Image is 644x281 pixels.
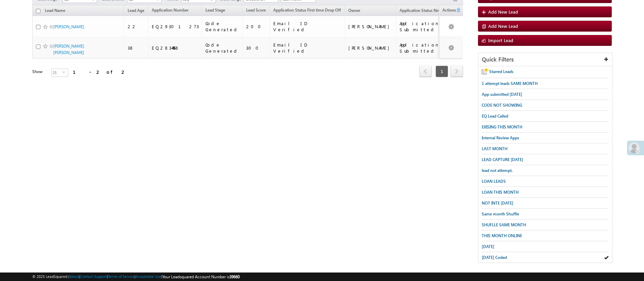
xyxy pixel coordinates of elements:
[108,274,134,279] a: Terms of Service
[450,66,463,77] a: next
[482,81,538,86] span: 1 attempt leads SAME MONTH
[62,71,68,74] span: select
[348,23,393,30] div: [PERSON_NAME]
[482,190,519,195] span: LOAN THIS MONTH
[482,200,513,206] span: NOT INTE [DATE]
[482,113,508,119] span: EQ Lead Called
[53,24,84,29] a: [PERSON_NAME]
[205,7,225,13] span: Lead Stage
[36,9,40,13] input: Check all records
[478,53,612,66] div: Quick Filters
[273,7,341,13] span: Application Status First time Drop Off
[400,8,442,13] span: Application Status New
[246,23,266,30] div: 200
[482,168,513,173] span: lead not attempt.
[148,6,192,15] a: Application Number
[482,157,523,162] span: LEAD CAPTURE [DATE]
[32,69,46,75] div: Show
[80,274,107,279] a: Contact Support
[482,233,522,238] span: THIS MONTH ONLINE
[202,6,228,15] a: Lead Stage
[152,23,199,30] div: EQ29301273
[488,23,518,29] span: Add New Lead
[246,7,266,13] span: Lead Score
[440,6,456,15] span: Actions
[73,68,126,76] div: 1 - 2 of 2
[348,8,360,13] span: Owner
[128,23,145,30] div: 22
[482,135,519,140] span: Internal Review Apps
[400,20,449,33] div: Application Submitted
[205,42,239,54] div: Code Generated
[482,255,507,260] span: [DATE] Coded
[273,20,342,33] div: Email ID Verified
[482,211,519,216] span: Same month Shuffle
[69,274,79,279] a: About
[482,124,522,129] span: EXISING THIS MONTH
[419,66,432,77] a: prev
[128,8,144,13] span: Lead Age
[400,42,449,54] div: Application Submitted
[128,45,145,51] div: 38
[246,45,266,51] div: 300
[488,9,518,15] span: Add New Lead
[396,6,452,15] a: Application Status New (sorted descending)
[32,274,240,280] span: © 2025 LeadSquared | | | | |
[482,179,506,184] span: LOAN LEADS
[482,244,494,249] span: [DATE]
[488,37,513,43] span: Import Lead
[270,6,344,15] a: Application Status First time Drop Off
[41,7,69,16] a: Lead Name
[482,103,522,108] span: CODE NOT SHOWING
[152,45,199,51] div: EQ28344458
[135,274,161,279] a: Acceptable Use
[52,69,62,76] span: 25
[229,274,240,279] span: 39660
[348,45,393,51] div: [PERSON_NAME]
[243,6,269,15] a: Lead Score
[482,146,508,151] span: LAST MONTH
[489,69,513,74] span: Starred Leads
[419,66,432,77] span: prev
[162,274,240,279] span: Your Leadsquared Account Number is
[152,7,188,13] span: Application Number
[482,222,526,227] span: SHUFLLE SAME MONTH
[450,66,463,77] span: next
[273,42,342,54] div: Email ID Verified
[205,20,239,33] div: Code Generated
[482,92,522,97] span: App submitted [DATE]
[53,43,84,55] a: [PERSON_NAME] [PERSON_NAME]
[436,66,448,77] span: 1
